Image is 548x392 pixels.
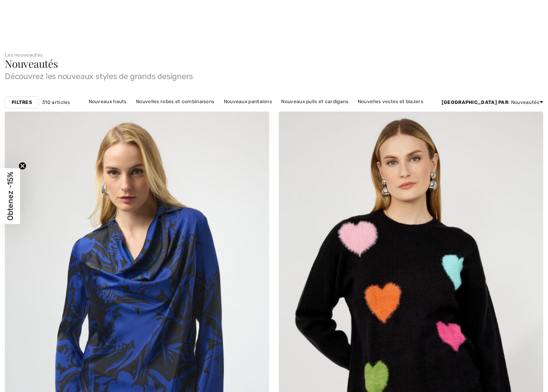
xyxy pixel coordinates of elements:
[42,99,70,106] span: 310 articles
[6,172,15,220] span: Obtenez -15%
[442,99,543,106] div: : Nouveautés
[132,96,218,107] a: Nouvelles robes et combinaisons
[220,96,276,107] a: Nouveaux pantalons
[354,96,427,107] a: Nouvelles vestes et blazers
[442,100,508,105] strong: [GEOGRAPHIC_DATA] par
[189,107,235,117] a: Nouvelles jupes
[277,96,352,107] a: Nouveaux pulls et cardigans
[5,57,58,71] span: Nouveautés
[18,162,26,170] button: Close teaser
[236,107,322,117] a: Nouveaux vêtements d'extérieur
[85,96,131,107] a: Nouveaux hauts
[12,99,32,106] strong: Filtres
[5,52,43,58] a: Les nouveautés
[5,69,543,80] span: Découvrez les nouveaux styles de grands designers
